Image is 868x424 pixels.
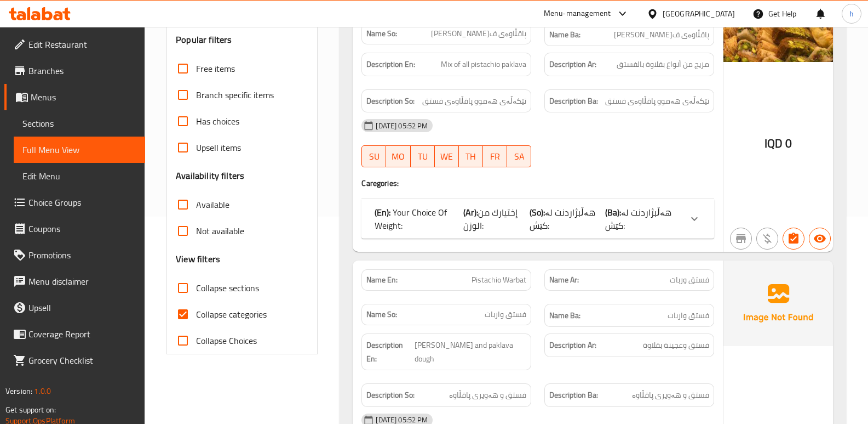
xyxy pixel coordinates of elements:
strong: Description So: [366,388,415,402]
strong: Description En: [366,58,415,71]
a: Coupons [4,216,145,242]
button: TU [411,145,435,167]
button: WE [435,145,459,167]
span: IQD [764,133,783,154]
strong: Description Ar: [549,338,596,352]
span: Mix of all pistachio paklava [441,58,526,71]
span: Branches [28,64,136,77]
h3: Popular filters [176,33,308,46]
span: مزيج من أنواع بقلاوة بالفستق [617,58,709,71]
strong: Name Ar: [549,274,579,286]
strong: Name So: [366,309,397,320]
span: Pistachio Warbat [472,274,526,286]
span: فستق واربات [485,309,526,320]
span: FR [487,149,503,165]
p: Your Choice Of Weight: [375,206,463,232]
a: Menus [4,84,145,110]
span: h [849,8,854,20]
b: (Ar): [463,204,478,221]
button: Purchased item [756,228,778,250]
span: Coverage Report [28,327,136,341]
b: (So): [530,204,545,221]
button: TH [459,145,483,167]
button: SA [507,145,531,167]
span: فستق واربات [668,309,709,323]
button: Available [809,228,831,250]
span: هەڵبژاردنت لە کێش: [530,204,595,234]
span: Get support on: [5,403,56,417]
span: هەڵبژاردنت لە کێش: [605,204,671,234]
span: 1.0.0 [34,384,51,398]
h4: Caregories: [361,178,714,189]
span: Edit Restaurant [28,38,136,51]
button: SU [361,145,386,167]
h3: View filters [176,253,220,265]
button: Not branch specific item [730,228,752,250]
span: Full Menu View [22,143,136,156]
button: MO [386,145,410,167]
a: Edit Menu [14,163,145,189]
div: (En): Your Choice Of Weight:(Ar):إختيارك من الوزن:(So):هەڵبژاردنت لە کێش:(Ba):هەڵبژاردنت لە کێش: [361,199,714,239]
span: Available [196,198,229,211]
span: Collapse sections [196,281,259,295]
span: Branch specific items [196,88,274,101]
span: پاقڵاوەی ف[PERSON_NAME] [431,28,526,39]
a: Menu disclaimer [4,268,145,295]
strong: Name En: [366,274,398,286]
span: 0 [785,133,792,154]
span: Version: [5,384,32,398]
a: Coverage Report [4,321,145,347]
span: Free items [196,62,235,75]
button: FR [483,145,507,167]
b: (Ba): [605,204,621,221]
a: Grocery Checklist [4,347,145,374]
h3: Availability filters [176,169,244,182]
span: Grocery Checklist [28,354,136,367]
div: Menu-management [544,7,611,20]
strong: Description Ba: [549,94,598,108]
span: TH [463,149,479,165]
span: Coupons [28,222,136,235]
span: پاقڵاوەی ف[PERSON_NAME] [614,28,709,42]
span: Collapse Choices [196,334,257,347]
span: TU [415,149,430,165]
span: Menu disclaimer [28,275,136,288]
span: فستق وعجينة بقلاوة [643,338,709,352]
button: Has choices [783,228,804,250]
span: Upsell [28,301,136,314]
span: MO [390,149,406,165]
a: Sections [14,110,145,137]
span: فستق و هەویری پاقڵاوە [632,388,709,402]
span: Sections [22,117,136,130]
div: [GEOGRAPHIC_DATA] [663,8,735,20]
strong: Description Ar: [549,58,596,71]
span: Pistachio and paklava dough [415,338,527,365]
span: Promotions [28,248,136,262]
span: تێکەڵەی هەموو پاقڵاوەی فستق [422,94,526,108]
span: Menus [31,91,136,104]
img: Ae5nvW7+0k+MAAAAAElFTkSuQmCC [723,261,833,346]
span: Choice Groups [28,196,136,209]
span: Not available [196,224,244,238]
b: (En): [375,204,390,221]
span: إختيارك من الوزن: [463,204,518,234]
span: Edit Menu [22,169,136,183]
a: Upsell [4,295,145,321]
span: [DATE] 05:52 PM [371,121,432,131]
span: Has choices [196,115,239,128]
strong: Name Ba: [549,28,580,42]
strong: Description So: [366,94,415,108]
strong: Name So: [366,28,397,39]
span: فستق و هەویری پاقڵاوە [449,388,526,402]
a: Edit Restaurant [4,31,145,58]
a: Promotions [4,242,145,268]
span: تێکەڵەی هەموو پاقڵاوەی فستق [605,94,709,108]
span: SU [366,149,382,165]
a: Branches [4,58,145,84]
strong: Name Ba: [549,309,580,323]
a: Choice Groups [4,189,145,216]
span: Upsell items [196,141,241,154]
a: Full Menu View [14,137,145,163]
strong: Description En: [366,338,412,365]
span: SA [511,149,527,165]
